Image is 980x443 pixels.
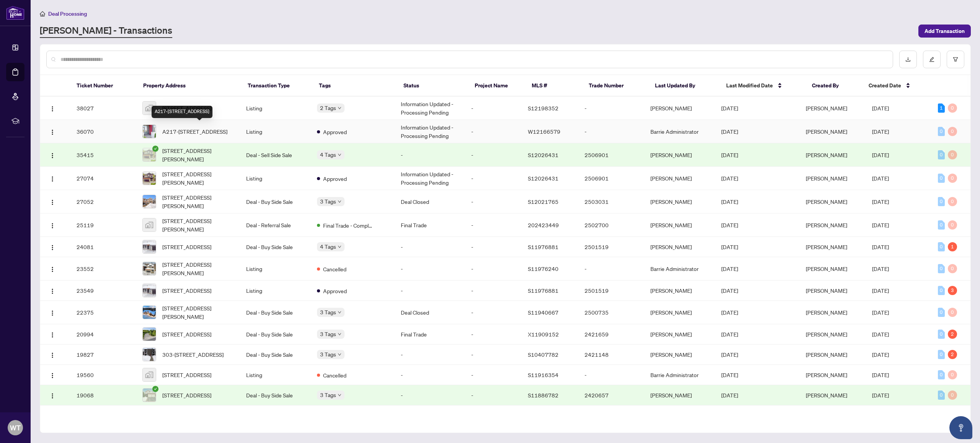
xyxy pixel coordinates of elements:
span: 3 Tags [320,197,336,206]
span: [STREET_ADDRESS][PERSON_NAME] [162,304,234,321]
td: [PERSON_NAME] [644,97,715,120]
td: [PERSON_NAME] [644,213,715,237]
td: - [578,120,644,143]
span: WT [10,422,21,433]
span: down [338,106,341,110]
div: 0 [938,390,945,400]
span: Created Date [869,81,901,90]
span: down [338,200,341,203]
td: - [465,257,522,281]
span: [DATE] [872,309,889,316]
span: [PERSON_NAME] [806,287,847,294]
span: [DATE] [872,265,889,272]
td: [PERSON_NAME] [644,301,715,324]
div: 0 [938,174,945,183]
span: [PERSON_NAME] [806,128,847,135]
span: [PERSON_NAME] [806,243,847,250]
img: Logo [49,244,56,251]
button: Logo [46,241,59,253]
span: check-circle [152,146,158,152]
img: thumbnail-img [143,348,156,361]
td: - [395,345,465,365]
td: 35415 [70,143,136,167]
span: 3 Tags [320,308,336,317]
span: [DATE] [721,151,738,158]
th: Property Address [137,75,242,97]
button: Logo [46,195,59,208]
span: Last Modified Date [726,81,773,90]
td: Listing [240,167,311,190]
div: A217-[STREET_ADDRESS] [152,106,212,118]
span: W12166579 [528,128,560,135]
td: Deal Closed [395,301,465,324]
span: [STREET_ADDRESS] [162,104,211,112]
span: [PERSON_NAME] [806,175,847,182]
button: Logo [46,369,59,381]
span: [DATE] [721,105,738,112]
td: 27052 [70,190,136,213]
span: [DATE] [872,331,889,338]
td: 2500735 [578,301,644,324]
td: Deal - Buy Side Sale [240,190,311,213]
td: - [465,385,522,405]
button: Logo [46,348,59,361]
span: [STREET_ADDRESS][PERSON_NAME] [162,217,234,233]
button: Logo [46,172,59,184]
div: 0 [948,264,957,273]
span: 303-[STREET_ADDRESS] [162,350,224,359]
div: 0 [948,103,957,113]
td: Barrie Administrator [644,365,715,385]
img: Logo [49,199,56,205]
span: [STREET_ADDRESS] [162,243,211,251]
span: [DATE] [872,371,889,378]
div: 2 [948,350,957,359]
td: 19560 [70,365,136,385]
span: 2 Tags [320,103,336,112]
span: [DATE] [872,175,889,182]
span: home [40,11,45,16]
a: [PERSON_NAME] - Transactions [40,24,172,38]
td: - [465,213,522,237]
button: Logo [46,389,59,401]
span: Add Transaction [924,25,965,37]
span: edit [929,57,934,62]
img: Logo [49,223,56,229]
div: 0 [948,127,957,136]
td: Barrie Administrator [644,257,715,281]
span: [DATE] [721,128,738,135]
td: - [465,237,522,257]
td: [PERSON_NAME] [644,143,715,167]
span: S12026431 [528,151,559,158]
span: filter [953,57,958,62]
td: Barrie Administrator [644,120,715,143]
span: [DATE] [721,392,738,399]
span: S11940667 [528,309,559,316]
span: [STREET_ADDRESS][PERSON_NAME] [149,426,234,443]
td: 24081 [70,237,136,257]
img: Logo [49,106,56,112]
td: 20994 [70,324,136,345]
button: Logo [46,219,59,231]
span: [PERSON_NAME] [806,371,847,378]
span: Cancelled [323,265,346,273]
td: [PERSON_NAME] [644,385,715,405]
td: 2421148 [578,345,644,365]
td: Final Trade [395,324,465,345]
span: [DATE] [872,287,889,294]
button: download [899,51,917,68]
div: 0 [948,197,957,206]
img: thumbnail-img [143,102,156,115]
td: Final Trade [395,213,465,237]
td: - [465,324,522,345]
img: logo [6,6,24,20]
span: [PERSON_NAME] [806,309,847,316]
div: 0 [948,220,957,230]
span: down [338,353,341,356]
span: Final Trade - Completed [323,221,373,230]
span: [DATE] [721,287,738,294]
th: Status [397,75,469,97]
div: 0 [938,370,945,379]
span: 3 Tags [320,390,336,399]
span: [DATE] [872,392,889,399]
img: Logo [49,288,56,294]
